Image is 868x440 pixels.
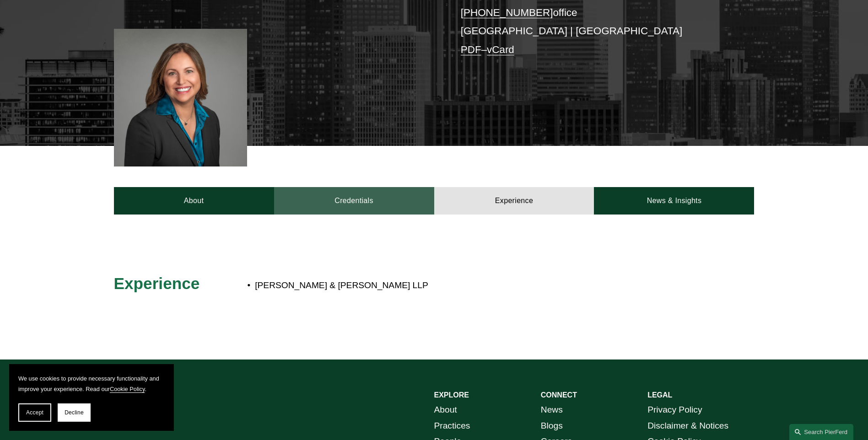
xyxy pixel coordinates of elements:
strong: LEGAL [647,391,672,399]
p: [PERSON_NAME] & [PERSON_NAME] LLP [255,278,674,294]
a: Practices [434,418,470,434]
a: [PHONE_NUMBER] [461,7,553,18]
span: Decline [65,409,84,416]
span: Experience [114,274,200,292]
a: Experience [434,187,594,215]
a: About [434,402,457,418]
button: Accept [18,403,51,422]
a: Blogs [541,418,563,434]
a: Credentials [274,187,434,215]
a: Disclaimer & Notices [647,418,728,434]
a: Cookie Policy [110,386,145,392]
button: Decline [58,403,91,422]
a: PDF [461,44,481,55]
p: We use cookies to provide necessary functionality and improve your experience. Read our . [18,373,165,394]
a: Search this site [789,424,853,440]
a: Privacy Policy [647,402,702,418]
a: vCard [487,44,514,55]
strong: EXPLORE [434,391,469,399]
section: Cookie banner [9,364,174,431]
strong: CONNECT [541,391,577,399]
a: News & Insights [594,187,754,215]
a: About [114,187,274,215]
a: News [541,402,563,418]
span: Accept [26,409,43,416]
